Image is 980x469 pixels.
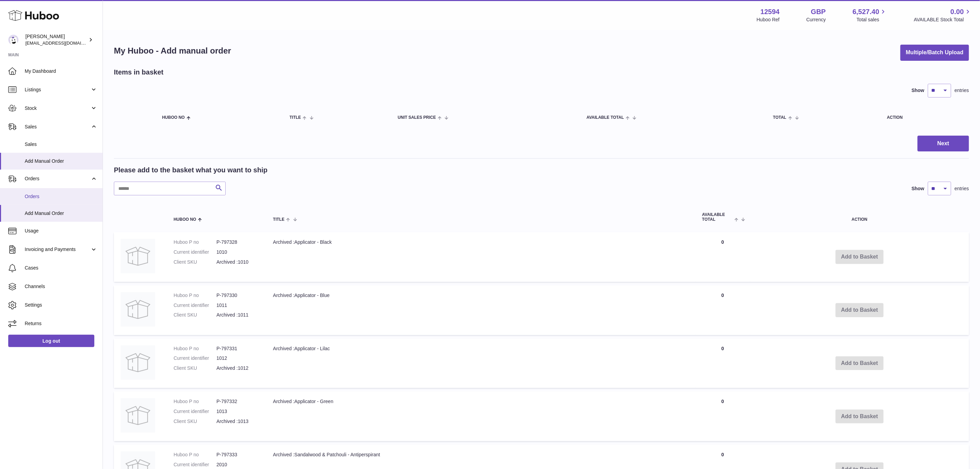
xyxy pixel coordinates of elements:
span: Channels [25,283,97,290]
span: Listings [25,87,90,93]
h2: Items in basket [114,68,164,77]
dd: P-797333 [216,451,259,458]
span: [EMAIL_ADDRESS][DOMAIN_NAME] [25,40,101,46]
span: Invoicing and Payments [25,246,90,253]
td: Archived :Applicator - Green [266,391,695,441]
strong: 12594 [760,7,780,16]
span: Sales [25,141,97,148]
span: AVAILABLE Stock Total [914,16,972,23]
dt: Huboo P no [174,292,216,299]
dd: 1012 [216,355,259,362]
span: Orders [25,175,90,182]
span: 6,527.40 [853,7,879,16]
dd: 1010 [216,249,259,255]
div: [PERSON_NAME] [25,33,87,46]
span: Settings [25,302,97,308]
button: Multiple/Batch Upload [900,45,969,61]
span: Orders [25,193,97,200]
dt: Huboo P no [174,451,216,458]
span: Unit Sales Price [398,115,436,120]
span: Sales [25,124,90,130]
dt: Current identifier [174,302,216,309]
td: 0 [695,391,750,441]
td: 0 [695,339,750,388]
img: Archived :Applicator - Lilac [121,345,155,380]
span: Returns [25,320,97,327]
div: Currency [806,16,826,23]
dd: Archived :1012 [216,365,259,371]
dd: 1011 [216,302,259,309]
dt: Client SKU [174,259,216,265]
dt: Current identifier [174,461,216,468]
label: Show [912,87,924,94]
dt: Huboo P no [174,398,216,405]
dd: 2010 [216,461,259,468]
dt: Client SKU [174,312,216,318]
th: Action [750,206,969,228]
span: Add Manual Order [25,158,97,164]
span: Add Manual Order [25,210,97,217]
div: Action [887,115,962,120]
a: 0.00 AVAILABLE Stock Total [914,7,972,23]
dd: P-797328 [216,239,259,245]
span: Total sales [857,16,887,23]
button: Next [918,136,969,152]
h2: Please add to the basket what you want to ship [114,165,268,175]
span: Usage [25,228,97,234]
dt: Current identifier [174,408,216,415]
dt: Client SKU [174,365,216,371]
td: Archived :Applicator - Lilac [266,339,695,388]
span: entries [955,185,969,192]
label: Show [912,185,924,192]
dt: Current identifier [174,249,216,255]
span: My Dashboard [25,68,97,75]
dt: Huboo P no [174,345,216,352]
a: 6,527.40 Total sales [853,7,887,23]
td: Archived :Applicator - Black [266,232,695,282]
td: 0 [695,232,750,282]
img: internalAdmin-12594@internal.huboo.com [8,35,19,45]
h1: My Huboo - Add manual order [114,45,231,56]
span: entries [955,87,969,94]
dt: Current identifier [174,355,216,362]
span: AVAILABLE Total [702,213,733,221]
dd: Archived :1010 [216,259,259,265]
span: Title [290,115,301,120]
span: AVAILABLE Total [587,115,624,120]
dt: Client SKU [174,418,216,425]
img: Archived :Applicator - Blue [121,292,155,327]
span: 0.00 [951,7,964,16]
span: Total [773,115,787,120]
span: Cases [25,265,97,271]
dd: P-797330 [216,292,259,299]
dd: P-797331 [216,345,259,352]
div: Huboo Ref [757,16,780,23]
a: Log out [8,335,94,347]
td: 0 [695,285,750,335]
span: Huboo no [162,115,185,120]
strong: GBP [811,7,826,16]
dd: 1013 [216,408,259,415]
dt: Huboo P no [174,239,216,245]
img: Archived :Applicator - Black [121,239,155,273]
td: Archived :Applicator - Blue [266,285,695,335]
dd: Archived :1013 [216,418,259,425]
img: Archived :Applicator - Green [121,398,155,433]
span: Huboo no [174,217,196,222]
dd: Archived :1011 [216,312,259,318]
span: Title [273,217,284,222]
span: Stock [25,105,90,112]
dd: P-797332 [216,398,259,405]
